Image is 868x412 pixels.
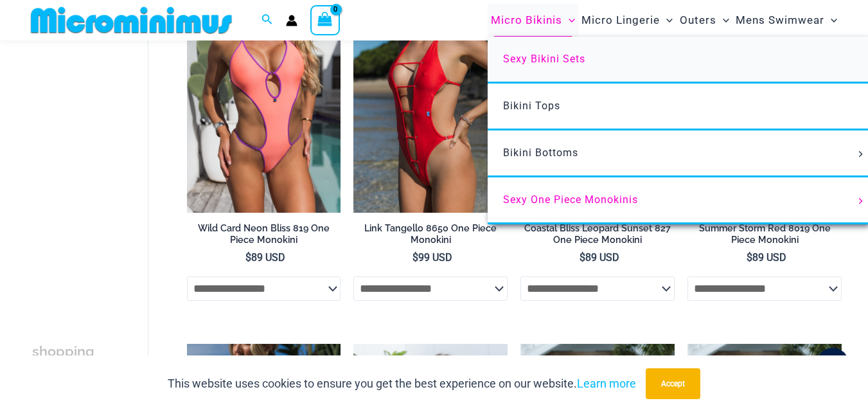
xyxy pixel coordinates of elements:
span: Micro Lingerie [581,4,660,37]
iframe: TrustedSite Certified [32,43,148,300]
a: Micro LingerieMenu ToggleMenu Toggle [578,4,676,37]
a: View Shopping Cart, empty [310,5,340,35]
bdi: 89 USD [747,251,786,264]
p: This website uses cookies to ensure you get the best experience on our website. [168,374,636,393]
span: Menu Toggle [716,4,729,37]
a: OutersMenu ToggleMenu Toggle [677,4,732,37]
span: Menu Toggle [562,4,575,37]
span: Micro Bikinis [491,4,562,37]
span: $ [580,251,585,264]
span: Menu Toggle [854,151,868,157]
bdi: 89 USD [580,251,619,264]
a: Micro BikinisMenu ToggleMenu Toggle [488,4,578,37]
h2: Wild Card Neon Bliss 819 One Piece Monokini [187,222,341,246]
bdi: 89 USD [245,251,285,264]
span: Outers [680,4,716,37]
h2: Link Tangello 8650 One Piece Monokini [353,222,508,246]
button: Accept [646,368,700,399]
a: Account icon link [286,15,297,26]
span: Menu Toggle [854,198,868,204]
bdi: 99 USD [412,251,452,264]
a: Learn more [577,377,636,390]
h2: Summer Storm Red 8019 One Piece Monokini [687,222,842,246]
a: Search icon link [261,12,273,28]
span: Menu Toggle [660,4,673,37]
a: Link Tangello 8650 One Piece Monokini [353,222,508,251]
a: Mens SwimwearMenu ToggleMenu Toggle [732,4,840,37]
span: Bikini Bottoms [503,147,578,159]
span: Sexy One Piece Monokinis [503,193,638,206]
span: $ [747,251,752,264]
span: $ [245,251,251,264]
span: Bikini Tops [503,100,560,112]
a: Coastal Bliss Leopard Sunset 827 One Piece Monokini [520,222,675,251]
a: Wild Card Neon Bliss 819 One Piece Monokini [187,222,341,251]
a: Summer Storm Red 8019 One Piece Monokini [687,222,842,251]
img: MM SHOP LOGO FLAT [26,6,237,35]
h2: Coastal Bliss Leopard Sunset 827 One Piece Monokini [520,222,675,246]
span: Mens Swimwear [736,4,824,37]
span: Sexy Bikini Sets [503,53,585,65]
span: Menu Toggle [824,4,837,37]
span: $ [412,251,418,264]
nav: Site Navigation [486,2,842,39]
span: shopping [32,343,94,359]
